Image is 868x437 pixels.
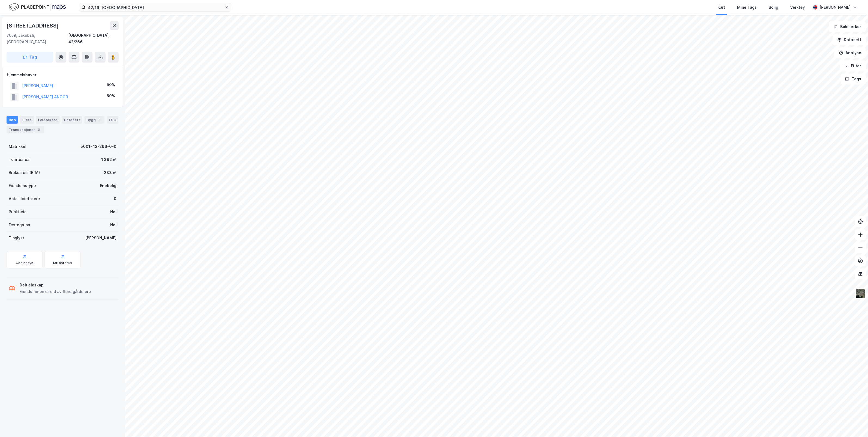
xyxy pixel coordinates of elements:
div: Eiendomstype [9,182,36,189]
div: Mine Tags [737,4,757,11]
div: [PERSON_NAME] [820,4,851,11]
div: ESG [107,116,118,124]
div: Transaksjoner [7,126,44,133]
div: [STREET_ADDRESS] [7,21,60,30]
button: Bokmerker [829,21,866,32]
div: 3 [36,127,42,132]
div: Punktleie [9,209,27,215]
div: Datasett [62,116,82,124]
button: Tag [7,52,53,63]
div: Eiendommen er eid av flere gårdeiere [20,288,91,295]
div: Hjemmelshaver [7,72,118,78]
div: 5001-42-266-0-0 [81,143,116,150]
img: logo.f888ab2527a4732fd821a326f86c7f29.svg [9,2,66,12]
div: Tinglyst [9,235,24,241]
div: Festegrunn [9,222,30,228]
div: Nei [110,209,116,215]
div: Miljøstatus [53,261,72,265]
div: Verktøy [790,4,805,11]
iframe: Chat Widget [841,411,868,437]
button: Datasett [833,34,866,45]
div: Delt eieskap [20,282,91,288]
div: 238 ㎡ [104,169,116,176]
button: Analyse [834,47,866,58]
div: Bruksareal (BRA) [9,169,40,176]
div: Antall leietakere [9,195,40,202]
div: Eiere [20,116,34,124]
div: [PERSON_NAME] [85,235,116,241]
div: 7059, Jakobsli, [GEOGRAPHIC_DATA] [7,32,68,45]
div: Bolig [769,4,778,11]
div: 50% [107,81,115,88]
div: Tomteareal [9,156,30,163]
div: 1 [97,117,102,123]
div: [GEOGRAPHIC_DATA], 42/266 [68,32,119,45]
div: Leietakere [36,116,60,124]
div: Matrikkel [9,143,26,150]
button: Tags [841,74,866,84]
button: Filter [840,60,866,71]
div: Kart [718,4,725,11]
div: 0 [114,195,116,202]
input: Søk på adresse, matrikkel, gårdeiere, leietakere eller personer [86,3,224,11]
div: Enebolig [100,182,116,189]
div: Geoinnsyn [16,261,33,265]
div: 50% [107,93,115,99]
div: Nei [110,222,116,228]
img: 9k= [855,288,866,299]
div: 1 392 ㎡ [101,156,116,163]
div: Bygg [84,116,104,124]
div: Info [7,116,18,124]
